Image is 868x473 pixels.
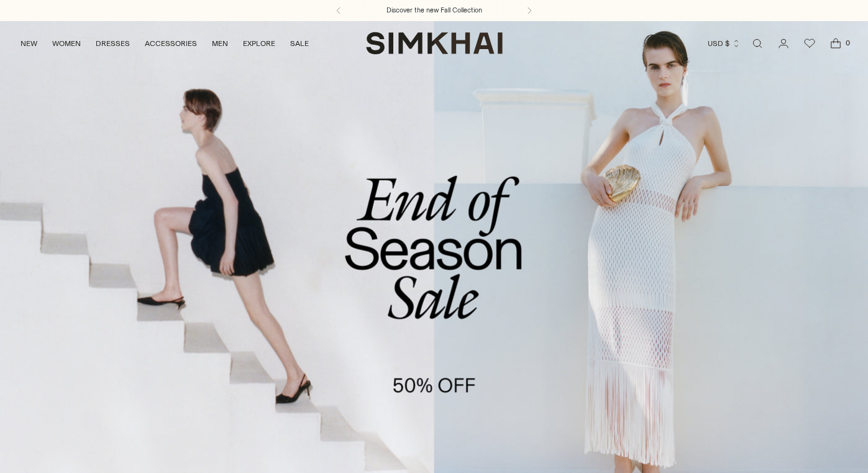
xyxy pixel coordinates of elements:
[797,31,822,56] a: Wishlist
[52,30,81,57] a: WOMEN
[842,37,853,48] span: 0
[366,31,503,55] a: SIMKHAI
[21,30,37,57] a: NEW
[745,31,770,56] a: Open search modal
[96,30,130,57] a: DRESSES
[823,31,848,56] a: Open cart modal
[708,30,741,57] button: USD $
[243,30,275,57] a: EXPLORE
[771,31,796,56] a: Go to the account page
[290,30,309,57] a: SALE
[386,6,482,16] a: Discover the new Fall Collection
[145,30,197,57] a: ACCESSORIES
[212,30,228,57] a: MEN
